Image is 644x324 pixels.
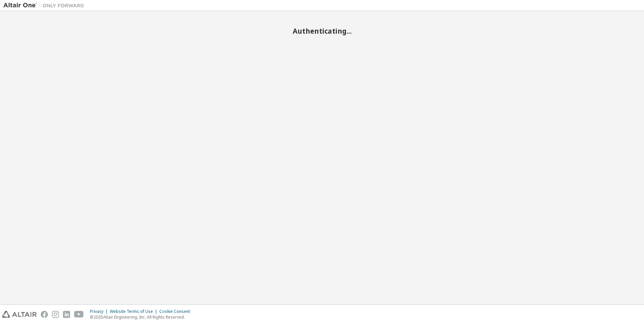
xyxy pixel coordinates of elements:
[2,311,37,318] img: altair_logo.svg
[74,311,84,318] img: youtube.svg
[3,27,641,35] h2: Authenticating...
[3,2,88,9] img: Altair One
[90,314,194,320] p: © 2025 Altair Engineering, Inc. All Rights Reserved.
[63,311,70,318] img: linkedin.svg
[90,309,110,314] div: Privacy
[52,311,59,318] img: instagram.svg
[159,309,194,314] div: Cookie Consent
[41,311,48,318] img: facebook.svg
[110,309,159,314] div: Website Terms of Use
